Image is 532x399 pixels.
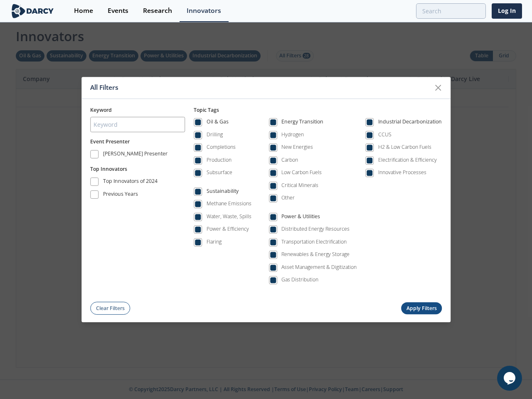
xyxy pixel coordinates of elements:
[281,276,318,284] div: Gas Distribution
[207,187,239,197] div: Sustainability
[74,7,93,14] div: Home
[207,144,236,151] div: Completions
[281,238,347,246] div: Transportation Electrification
[207,131,223,138] div: Drilling
[90,117,185,132] input: Keyword
[207,200,251,208] div: Methane Emissions
[10,4,55,18] img: logo-wide.svg
[281,156,298,164] div: Carbon
[416,3,486,19] input: Advanced Search
[143,7,172,14] div: Research
[207,226,249,233] div: Power & Efficiency
[378,131,392,138] div: CCUS
[108,7,128,14] div: Events
[90,302,130,315] button: Clear Filters
[281,118,323,128] div: Energy Transition
[378,118,442,128] div: Industrial Decarbonization
[207,238,222,246] div: Flaring
[90,80,430,96] div: All Filters
[207,156,232,164] div: Production
[194,106,219,113] span: Topic Tags
[207,169,232,177] div: Subsurface
[281,182,318,189] div: Critical Minerals
[281,144,313,151] div: New Energies
[281,195,295,202] div: Other
[103,190,138,200] div: Previous Years
[281,169,322,177] div: Low Carbon Fuels
[207,213,251,220] div: Water, Waste, Spills
[281,213,320,223] div: Power & Utilities
[401,303,442,315] button: Apply Filters
[378,169,426,177] div: Innovative Processes
[378,156,437,164] div: Electrification & Efficiency
[281,226,350,233] div: Distributed Energy Resources
[281,251,350,259] div: Renewables & Energy Storage
[103,177,158,187] div: Top Innovators of 2024
[281,264,357,271] div: Asset Management & Digitization
[187,7,221,14] div: Innovators
[90,138,130,145] span: Event Presenter
[207,118,229,128] div: Oil & Gas
[497,366,524,391] iframe: chat widget
[103,150,167,160] div: [PERSON_NAME] Presenter
[90,165,127,173] button: Top Innovators
[492,3,522,19] a: Log In
[90,165,127,172] span: Top Innovators
[378,144,431,151] div: H2 & Low Carbon Fuels
[90,106,112,113] span: Keyword
[90,138,130,145] button: Event Presenter
[281,131,304,138] div: Hydrogen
